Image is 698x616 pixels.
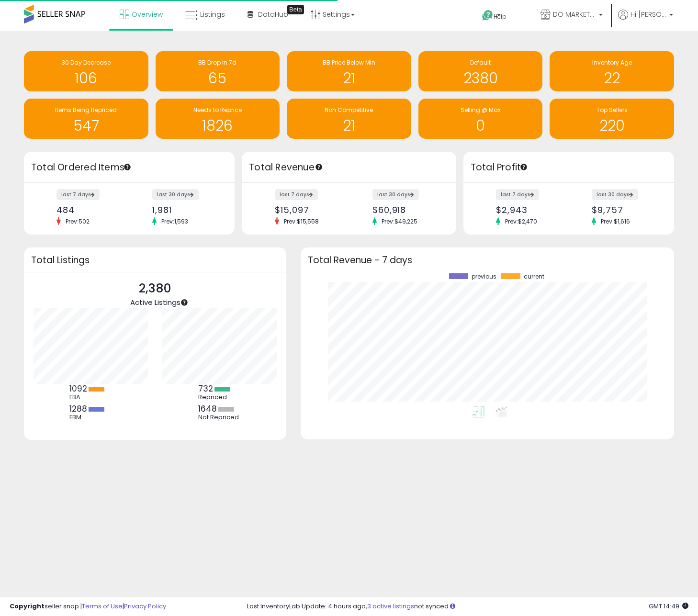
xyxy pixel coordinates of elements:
h3: Total Ordered Items [31,161,227,174]
span: Prev: $1,616 [596,217,635,225]
a: Selling @ Max 0 [418,99,543,139]
a: Inventory Age 22 [550,51,674,91]
span: Prev: 502 [61,217,94,225]
a: Needs to Reprice 1826 [156,99,280,139]
span: Prev: $2,470 [500,217,542,225]
h1: 22 [554,70,669,86]
a: Top Sellers 220 [550,99,674,139]
span: DataHub [258,10,288,19]
div: $9,757 [592,205,657,215]
h3: Total Revenue - 7 days [308,257,667,264]
a: Items Being Repriced 547 [24,99,148,139]
span: BB Price Below Min [323,58,375,67]
a: BB Drop in 7d 65 [156,51,280,91]
div: 1,981 [152,205,218,215]
label: last 30 days [372,189,419,200]
span: Listings [200,10,225,19]
div: 484 [56,205,122,215]
b: 1648 [198,403,217,414]
p: 2,380 [130,280,180,298]
span: Hi [PERSON_NAME] [630,10,666,19]
i: Get Help [482,10,494,22]
span: Active Listings [130,297,180,307]
div: Tooltip anchor [123,163,132,171]
span: Help [494,12,507,21]
span: Overview [132,10,163,19]
label: last 30 days [592,189,638,200]
div: $15,097 [275,205,342,215]
div: Repriced [198,393,241,401]
h3: Total Profit [471,161,667,174]
b: 1288 [69,403,87,414]
h1: 21 [292,70,406,86]
span: Prev: $15,558 [279,217,324,225]
h3: Total Listings [31,257,279,264]
b: 732 [198,383,213,394]
b: 1092 [69,383,87,394]
a: 30 Day Decrease 106 [24,51,148,91]
a: Non Competitive 21 [287,99,411,139]
label: last 30 days [152,189,199,200]
h1: 106 [29,70,144,86]
h1: 547 [29,118,144,134]
label: last 7 days [56,189,100,200]
span: Prev: 1,593 [157,217,193,225]
h1: 1826 [160,118,275,134]
span: Items Being Repriced [55,106,117,114]
a: Help [474,2,525,31]
div: Tooltip anchor [315,163,323,171]
span: Inventory Age [592,58,632,67]
span: 30 Day Decrease [62,58,111,67]
div: $2,943 [496,205,562,215]
label: last 7 days [496,189,539,200]
span: Prev: $49,225 [377,217,422,225]
h1: 220 [554,118,669,134]
div: Tooltip anchor [287,5,304,14]
span: Non Competitive [325,106,373,114]
a: BB Price Below Min 21 [287,51,411,91]
span: current [524,273,544,280]
h1: 0 [423,118,538,134]
span: Selling @ Max [461,106,501,114]
span: Needs to Reprice [193,106,242,114]
span: DO MARKETPLACE LLC [553,10,596,19]
div: Tooltip anchor [180,298,189,307]
label: last 7 days [275,189,318,200]
div: Not Repriced [198,414,241,421]
div: Tooltip anchor [519,163,528,171]
a: Hi [PERSON_NAME] [618,10,673,31]
div: FBM [69,414,113,421]
span: Default [470,58,491,67]
h1: 2380 [423,70,538,86]
span: BB Drop in 7d [198,58,236,67]
span: Top Sellers [597,106,628,114]
div: $60,918 [372,205,439,215]
h3: Total Revenue [249,161,449,174]
h1: 65 [160,70,275,86]
a: Default 2380 [418,51,543,91]
span: previous [472,273,496,280]
div: FBA [69,393,113,401]
h1: 21 [292,118,406,134]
